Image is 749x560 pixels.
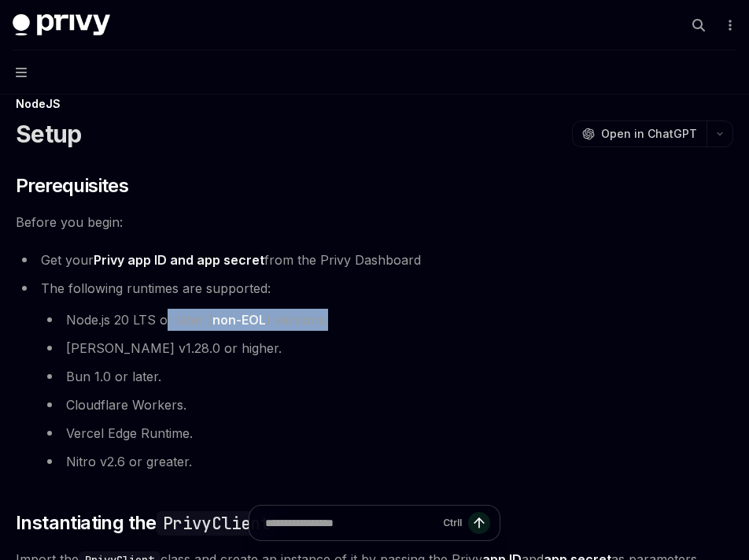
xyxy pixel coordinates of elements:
li: Nitro v2.6 or greater. [41,451,733,473]
li: Get your from the Privy Dashboard [16,249,733,271]
li: Node.js 20 LTS or later ( ) versions. [41,309,733,331]
li: Cloudflare Workers. [41,394,733,416]
img: dark logo [13,14,110,36]
div: NodeJS [16,96,733,112]
button: Open in ChatGPT [572,121,707,147]
li: Vercel Edge Runtime. [41,422,733,444]
li: Bun 1.0 or later. [41,365,733,388]
button: Send message [468,512,490,534]
span: Before you begin: [16,211,733,233]
span: Prerequisites [16,173,128,198]
a: Privy app ID and app secret [94,252,264,269]
button: Open search [686,13,711,38]
button: More actions [721,14,736,36]
h1: Setup [16,120,81,148]
span: Open in ChatGPT [601,126,697,142]
li: The following runtimes are supported: [16,277,733,473]
input: Ask a question... [265,506,437,540]
li: [PERSON_NAME] v1.28.0 or higher. [41,337,733,359]
a: non-EOL [212,312,266,328]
